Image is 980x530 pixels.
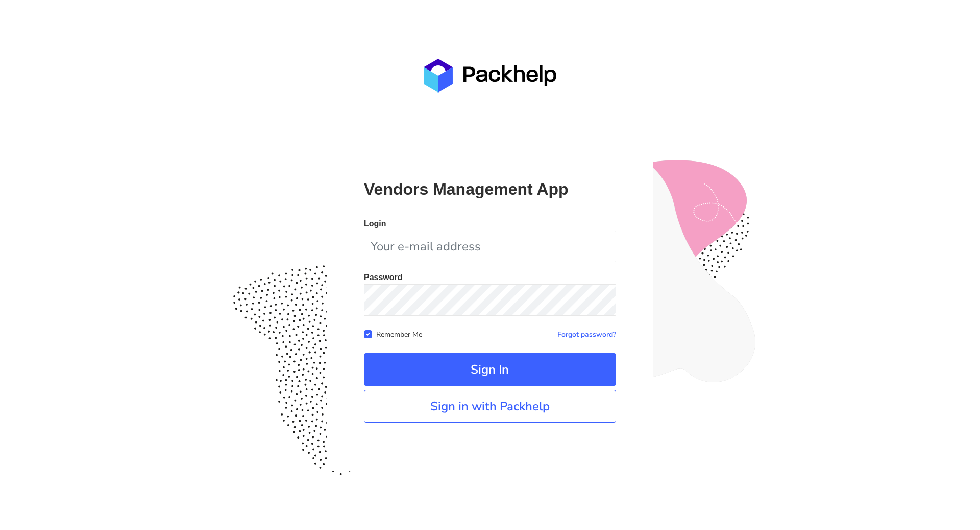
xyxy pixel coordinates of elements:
[364,231,616,262] input: Your e-mail address
[376,328,422,339] label: Remember Me
[557,330,616,339] a: Forgot password?
[364,179,616,199] p: Vendors Management App
[364,220,616,228] p: Login
[364,353,616,386] button: Sign In
[364,390,616,423] a: Sign in with Packhelp
[364,273,616,282] p: Password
